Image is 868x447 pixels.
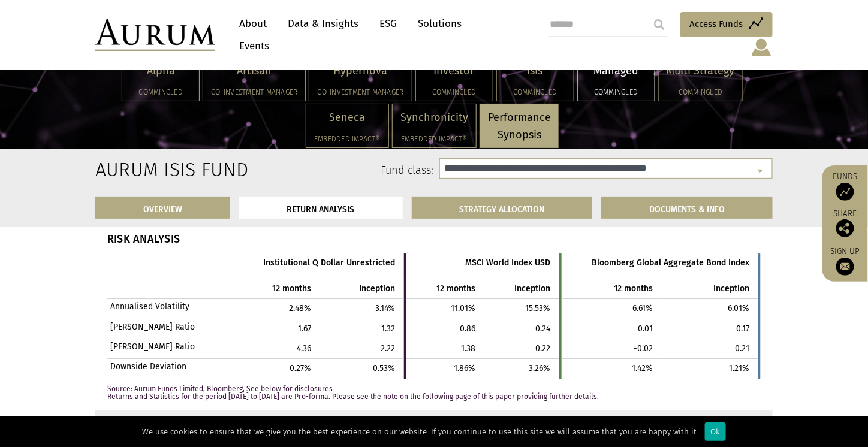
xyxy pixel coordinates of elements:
p: Alpha [130,62,191,80]
th: 12 months [233,279,320,299]
th: Annualised Volatility [107,299,233,319]
td: 0.53% [320,359,405,379]
span: Access Funds [689,17,743,31]
td: 1.86% [405,359,484,379]
h5: Commingled [586,89,647,96]
p: Source: Aurum Funds Limited, Bloomberg, See below for disclosures [107,385,761,401]
th: MSCI World Index USD [405,253,560,279]
th: [PERSON_NAME] Ratio [107,319,233,339]
p: Investor [424,62,485,80]
th: [PERSON_NAME] Ratio [107,339,233,359]
h5: Commingled [505,89,566,96]
td: 0.22 [484,339,560,359]
th: Inception [320,279,405,299]
td: -0.02 [560,339,662,359]
p: Multi Strategy [667,62,735,80]
td: 4.36 [233,339,320,359]
th: Inception [484,279,560,299]
td: 1.21% [662,359,759,379]
td: 2.22 [320,339,405,359]
th: Bloomberg Global Aggregate Bond Index [560,253,759,279]
a: Funds [828,171,862,201]
h5: Co-investment Manager [211,89,297,96]
td: 0.27% [233,359,320,379]
td: 1.38 [405,339,484,359]
p: Managed [586,62,647,80]
img: Access Funds [836,183,854,201]
p: Hypernova [317,62,403,80]
a: OVERVIEW [95,197,230,219]
td: 0.86 [405,319,484,339]
h5: Commingled [667,89,735,96]
td: 6.01% [662,299,759,319]
img: Sign up to our newsletter [836,258,854,276]
a: DOCUMENTS & INFO [601,197,773,219]
td: 6.61% [560,299,662,319]
td: 1.32 [320,319,405,339]
a: Data & Insights [282,13,364,35]
span: Returns and Statistics for the period [DATE] to [DATE] are Pro-forma. Please see the note on the ... [107,392,599,401]
img: account-icon.svg [751,37,773,58]
td: 3.14% [320,299,405,319]
h5: Commingled [130,89,191,96]
th: Inception [662,279,759,299]
td: 2.48% [233,299,320,319]
td: 1.42% [560,359,662,379]
img: Share this post [836,219,854,237]
th: 12 months [560,279,662,299]
h5: Embedded Impact® [314,135,381,143]
td: 11.01% [405,299,484,319]
td: 3.26% [484,359,560,379]
a: STRATEGY ALLOCATION [412,197,593,219]
td: 15.53% [484,299,560,319]
td: 0.24 [484,319,560,339]
label: Fund class: [211,163,433,179]
th: Institutional Q Dollar Unrestricted [233,253,405,279]
p: Seneca [314,109,381,126]
td: 0.21 [662,339,759,359]
h5: Embedded Impact® [400,135,468,143]
a: Access Funds [680,12,773,37]
div: Share [828,210,862,237]
td: 0.17 [662,319,759,339]
h2: Aurum Isis Fund [95,158,193,181]
p: Synchronicity [400,109,468,126]
a: Solutions [412,13,468,35]
input: Submit [647,13,671,37]
th: Downside Deviation [107,359,233,379]
p: Artisan [211,62,297,80]
h5: Commingled [424,89,485,96]
a: Sign up [828,246,862,276]
td: 1.67 [233,319,320,339]
div: Ok [705,422,726,441]
td: 0.01 [560,319,662,339]
a: About [233,13,273,35]
p: Performance Synopsis [488,109,551,144]
a: ESG [373,13,403,35]
strong: RISK ANALYSIS [107,232,180,246]
p: Isis [505,62,566,80]
img: Aurum [95,19,215,51]
a: Events [233,35,269,57]
h5: Co-investment Manager [317,89,403,96]
th: 12 months [405,279,484,299]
